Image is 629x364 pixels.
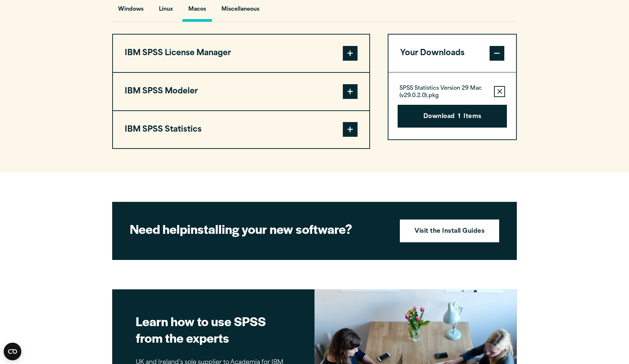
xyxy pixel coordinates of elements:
div: Your Downloads [388,72,516,139]
strong: Need help [130,220,187,238]
button: IBM SPSS Modeler [113,73,369,110]
strong: Visit the Install Guides [415,227,484,236]
button: Linux [153,1,179,22]
button: Your Downloads [388,35,516,72]
button: IBM SPSS License Manager [113,35,369,72]
a: Visit the Install Guides [400,220,499,242]
button: Windows [112,1,149,22]
button: Download1Items [398,105,507,128]
button: Open CMP widget [4,343,21,360]
span: 1 [458,112,461,122]
h2: Learn how to use SPSS from the experts [136,313,291,346]
button: Miscellaneous [216,1,265,22]
p: SPSS Statistics Version 29 Mac (v29.0.2.0).pkg [399,85,488,100]
button: Macos [182,1,212,22]
h2: installing your new software? [130,221,387,237]
button: IBM SPSS Statistics [113,111,369,149]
